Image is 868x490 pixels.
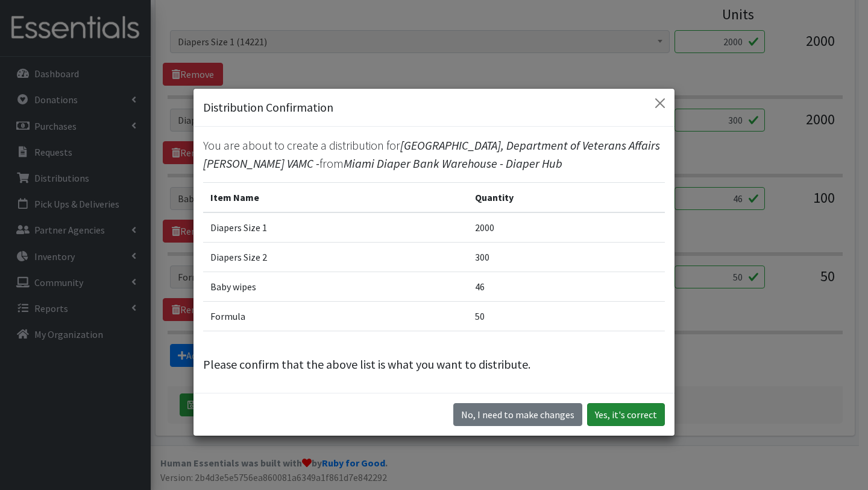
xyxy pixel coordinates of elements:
td: Baby wipes [203,272,468,301]
th: Item Name [203,182,468,212]
td: 50 [468,301,665,331]
button: Close [650,94,670,113]
td: Formula [203,301,468,331]
button: Yes, it's correct [587,403,665,426]
p: Please confirm that the above list is what you want to distribute. [203,355,665,374]
span: Miami Diaper Bank Warehouse - Diaper Hub [344,156,562,171]
td: 300 [468,242,665,272]
td: Diapers Size 2 [203,242,468,272]
p: You are about to create a distribution for from [203,136,665,173]
h5: Distribution Confirmation [203,98,333,116]
th: Quantity [468,182,665,212]
td: Diapers Size 1 [203,212,468,243]
span: [GEOGRAPHIC_DATA], Department of Veterans Affairs [PERSON_NAME] VAMC - [203,138,660,171]
td: 46 [468,272,665,301]
td: 2000 [468,212,665,243]
button: No I need to make changes [453,403,582,426]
